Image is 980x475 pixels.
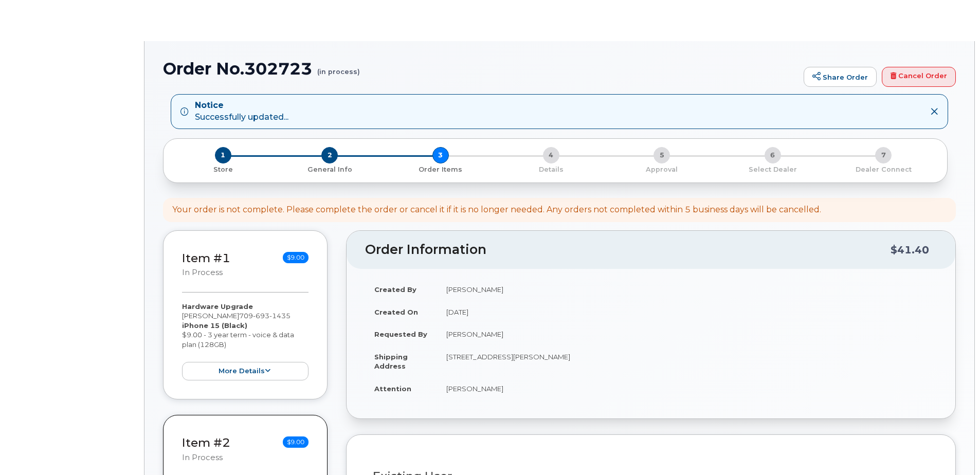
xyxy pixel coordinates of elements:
span: $9.00 [283,252,308,263]
small: in process [182,268,223,277]
div: $41.40 [891,240,929,260]
small: in process [182,453,223,462]
strong: Notice [195,100,288,112]
span: 2 [321,147,338,163]
span: $9.00 [283,436,308,448]
a: Item #1 [182,251,230,265]
a: Item #2 [182,435,230,450]
h1: Order No.302723 [163,60,798,78]
button: more details [182,362,308,381]
a: 2 General Info [274,163,385,174]
p: Store [176,165,270,174]
strong: Shipping Address [374,353,408,371]
td: [STREET_ADDRESS][PERSON_NAME] [437,345,937,377]
span: 1435 [269,312,291,320]
strong: iPhone 15 (Black) [182,321,247,330]
small: (in process) [317,60,360,76]
div: Your order is not complete. Please complete the order or cancel it if it is no longer needed. Any... [172,204,821,216]
strong: Hardware Upgrade [182,302,253,310]
strong: Created On [374,308,418,316]
div: Successfully updated... [195,100,288,123]
p: General Info [278,165,380,174]
div: [PERSON_NAME] $9.00 - 3 year term - voice & data plan (128GB) [182,302,308,381]
strong: Created By [374,285,416,294]
a: Cancel Order [882,67,956,87]
td: [PERSON_NAME] [437,278,937,301]
h2: Order Information [365,243,891,257]
strong: Attention [374,385,411,393]
a: 1 Store [172,163,274,174]
td: [PERSON_NAME] [437,323,937,345]
td: [DATE] [437,301,937,323]
strong: Requested By [374,330,427,338]
td: [PERSON_NAME] [437,377,937,400]
span: 709 [239,312,291,320]
span: 693 [253,312,269,320]
span: 1 [215,147,231,163]
a: Share Order [804,67,877,87]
